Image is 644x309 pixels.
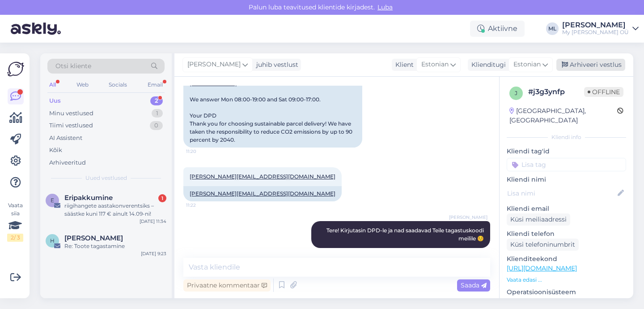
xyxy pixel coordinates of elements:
span: Offline [584,87,623,97]
p: Klienditeekond [507,254,626,264]
div: Web [75,79,90,91]
span: Helena Saastamoinen [64,234,123,242]
div: Küsi telefoninumbrit [507,239,579,251]
span: [PERSON_NAME] [187,60,241,70]
div: [GEOGRAPHIC_DATA], [GEOGRAPHIC_DATA] [509,106,617,125]
p: [MEDICAL_DATA] [507,297,626,306]
div: 1 [152,109,163,118]
div: Privaatne kommentaar [183,279,271,292]
span: Estonian [513,60,541,70]
span: 11:20 [186,148,220,155]
p: Kliendi telefon [507,229,626,239]
div: Küsi meiliaadressi [507,213,570,226]
p: Kliendi tag'id [507,147,626,156]
div: Arhiveeri vestlus [556,59,625,71]
div: Minu vestlused [49,109,93,118]
div: [PERSON_NAME] [562,22,629,29]
div: My [PERSON_NAME] OÜ [562,29,629,36]
span: Otsi kliente [55,61,91,71]
div: Kliendi info [507,133,626,141]
div: All [47,79,58,91]
div: # j3g3ynfp [528,87,584,97]
span: Estonian [421,60,449,70]
div: AI Assistent [49,134,82,143]
div: ML [546,22,559,35]
div: juhib vestlust [253,60,298,70]
span: 11:22 [186,202,220,209]
div: Vaata siia [7,201,23,242]
p: Vaata edasi ... [507,276,626,284]
a: [PERSON_NAME][EMAIL_ADDRESS][DOMAIN_NAME] [190,190,335,197]
div: 2 / 3 [7,234,23,242]
span: 11:35 [454,248,487,255]
span: E [51,197,54,204]
div: Re: Toote tagastamine [64,242,166,250]
img: Askly Logo [7,61,24,78]
a: [PERSON_NAME][EMAIL_ADDRESS][DOMAIN_NAME] [190,173,335,180]
div: Aktiivne [470,21,525,37]
div: [DATE] 9:23 [141,250,166,257]
span: Uued vestlused [85,174,127,182]
span: H [50,237,55,244]
span: Luba [375,3,395,11]
span: Tere! Kirjutasin DPD-le ja nad saadavad Teile tagastuskoodi meilile ☺️ [326,227,485,242]
div: [DATE] 11:34 [140,218,166,225]
div: Tiimi vestlused [49,121,93,130]
input: Lisa tag [507,158,626,171]
div: Uus [49,96,61,105]
span: Saada [461,281,487,289]
p: Kliendi email [507,204,626,213]
div: riigihangete aastakonverentsiks – säästke kuni 117 € ainult 14.09-ni! [64,202,166,218]
span: [PERSON_NAME] [449,214,487,221]
div: Arhiveeritud [49,158,86,167]
div: 1 [158,194,166,202]
div: Klienditugi [468,60,506,70]
div: Socials [107,79,129,91]
div: 0 [150,121,163,130]
a: [PERSON_NAME]My [PERSON_NAME] OÜ [562,22,639,36]
p: Operatsioonisüsteem [507,287,626,297]
span: j [515,90,517,96]
input: Lisa nimi [507,188,616,198]
p: Kliendi nimi [507,175,626,184]
span: Eripakkumine [64,194,113,202]
a: [URL][DOMAIN_NAME] [507,264,577,272]
div: Kõik [49,146,62,155]
div: Klient [392,60,414,70]
div: 2 [150,96,163,105]
div: Email [146,79,165,91]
